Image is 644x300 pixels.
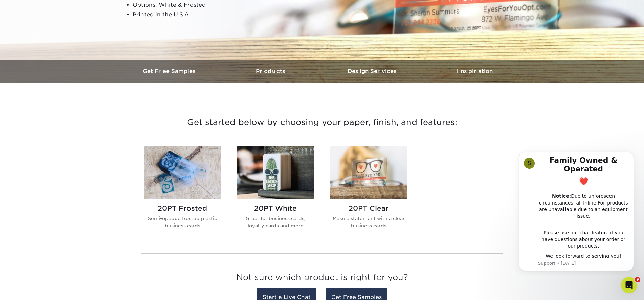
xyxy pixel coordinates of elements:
a: Get Free Samples [119,60,221,83]
p: Make a statement with a clear business cards [330,215,407,229]
li: Printed in the U.S.A [133,10,296,19]
iframe: Intercom live chat [621,277,637,293]
h2: 20PT Clear [330,204,407,212]
p: Great for business cards, loyalty cards and more [237,215,314,229]
a: 20PT Clear Plastic Cards 20PT Clear Make a statement with a clear business cards [330,146,407,240]
h3: Get started below by choosing your paper, finish, and features: [124,107,520,137]
li: Options: White & Frosted [133,0,296,10]
h3: Design Services [322,68,424,74]
a: 20PT White Plastic Cards 20PT White Great for business cards, loyalty cards and more [237,146,314,240]
a: Inspiration [424,60,525,83]
a: Products [221,60,322,83]
h2: 20PT Frosted [144,204,221,212]
a: Design Services [322,60,424,83]
iframe: Intercom notifications message [509,146,644,275]
img: 20PT White Plastic Cards [237,146,314,199]
h3: Inspiration [424,68,525,74]
img: 20PT Clear Plastic Cards [330,146,407,199]
span: 9 [635,277,640,282]
p: Semi-opaque frosted plastic business cards [144,215,221,229]
a: 20PT Frosted Plastic Cards 20PT Frosted Semi-opaque frosted plastic business cards [144,146,221,240]
h3: Products [221,68,322,74]
h3: Get Free Samples [119,68,221,74]
h3: Not sure which product is right for you? [141,267,503,291]
img: 20PT Frosted Plastic Cards [144,146,221,199]
h2: 20PT White [237,204,314,212]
